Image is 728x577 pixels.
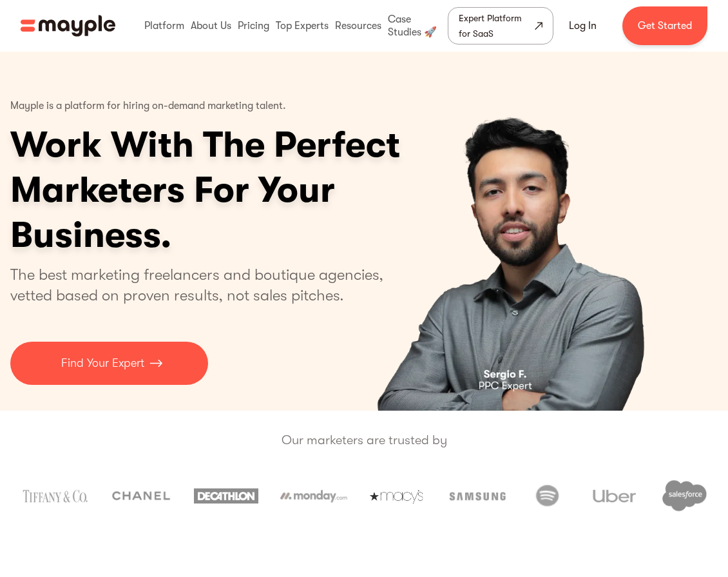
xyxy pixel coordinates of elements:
p: Mayple is a platform for hiring on-demand marketing talent. [10,90,286,122]
h1: Work With The Perfect Marketers For Your Business. [10,122,500,258]
a: Get Started [622,6,707,45]
p: The best marketing freelancers and boutique agencies, vetted based on proven results, not sales p... [10,264,399,306]
a: Find Your Expert [10,342,208,385]
a: Expert Platform for SaaS [448,7,553,44]
p: Find Your Expert [61,355,144,372]
img: Mayple logo [21,14,115,38]
a: Log In [553,10,612,41]
div: Expert Platform for SaaS [459,10,532,41]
